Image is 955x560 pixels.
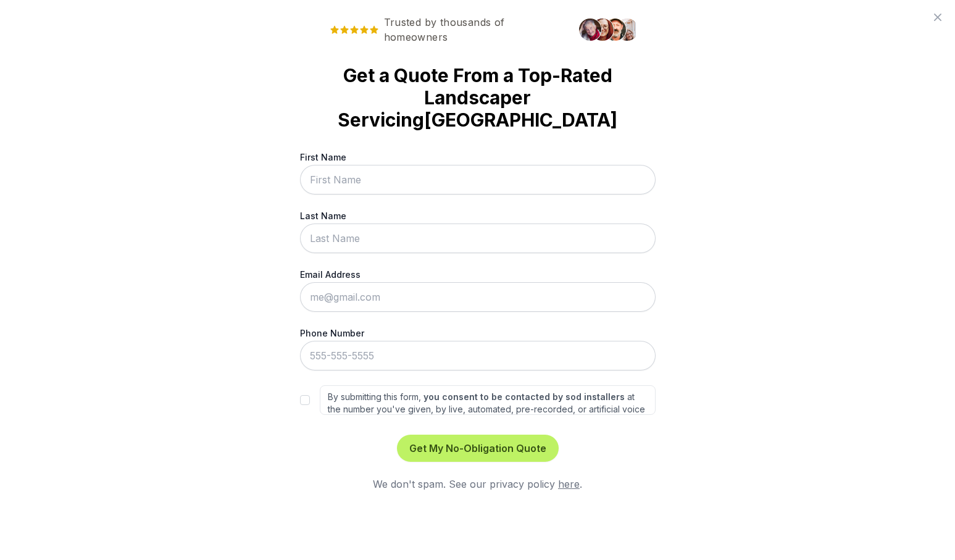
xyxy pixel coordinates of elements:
label: First Name [300,151,656,164]
input: 555-555-5555 [300,341,656,370]
label: Last Name [300,209,656,222]
div: We don't spam. See our privacy policy . [300,477,656,491]
span: Trusted by thousands of homeowners [320,15,572,44]
label: Phone Number [300,327,656,340]
label: By submitting this form, at the number you've given, by live, automated, pre-recorded, or artific... [320,385,656,415]
a: here [558,478,580,490]
input: Last Name [300,224,656,253]
strong: you consent to be contacted by sod installers [423,391,625,402]
label: Email Address [300,268,656,281]
button: Get My No-Obligation Quote [397,435,559,462]
input: First Name [300,165,656,194]
strong: Get a Quote From a Top-Rated Landscaper Servicing [GEOGRAPHIC_DATA] [320,64,636,131]
input: me@gmail.com [300,282,656,312]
